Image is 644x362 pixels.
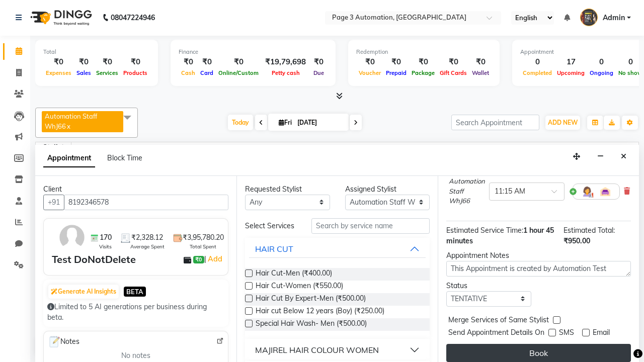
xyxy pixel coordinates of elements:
span: Services [94,69,121,76]
span: Automation Staff WhJ66 [449,176,485,206]
span: Appointment [43,149,95,167]
span: ADD NEW [548,119,578,126]
span: Admin [603,13,625,23]
span: No notes [121,350,150,361]
span: 170 [100,232,112,243]
span: Due [311,69,327,76]
button: MAJIREL HAIR COLOUR WOMEN [249,341,426,359]
span: Sales [74,69,94,76]
div: ₹0 [94,56,121,68]
input: Search by Name/Mobile/Email/Code [64,195,228,210]
button: Generate AI Insights [48,285,119,299]
div: Stylist [36,142,71,153]
div: MAJIREL HAIR COLOUR WOMEN [255,344,379,356]
div: Assigned Stylist [345,184,430,195]
div: ₹0 [74,56,94,68]
span: Completed [520,69,554,76]
a: x [66,122,70,130]
span: Hair Cut-Women (₹550.00) [256,281,343,293]
div: Finance [179,48,328,56]
span: | [204,253,224,265]
span: Merge Services of Same Stylist [448,315,549,327]
button: Book [446,344,631,362]
span: Expenses [43,69,74,76]
span: Estimated Service Time: [446,226,523,235]
span: Ongoing [587,69,616,76]
span: Automation Staff WhJ66 [71,142,639,155]
span: SMS [559,327,574,340]
span: ₹0 [193,256,204,264]
div: Appointment Notes [446,250,631,261]
div: Limited to 5 AI generations per business during beta. [47,302,224,323]
span: Automation Staff WhJ66 [45,112,97,130]
div: ₹0 [409,56,437,68]
img: Admin [580,9,598,26]
input: 2025-10-03 [294,115,345,130]
span: Prepaid [383,69,409,76]
span: Visits [99,243,112,250]
span: Gift Cards [437,69,469,76]
span: Hair cut Below 12 years (Boy) (₹250.00) [256,306,384,318]
span: Voucher [356,69,383,76]
span: Total Spent [190,243,216,250]
span: Average Spent [130,243,165,250]
div: ₹0 [356,56,383,68]
div: Select Services [237,221,304,231]
img: Interior.png [599,186,611,198]
span: 1 hour 45 minutes [446,226,554,245]
div: ₹19,79,698 [261,56,310,68]
span: Fri [276,119,294,126]
div: HAIR CUT [255,243,293,255]
button: Close [616,149,631,164]
span: Hair Cut-Men (₹400.00) [256,268,332,281]
button: +91 [43,195,64,210]
input: Search Appointment [451,115,539,130]
span: Products [121,69,150,76]
span: ₹3,95,780.20 [183,232,224,243]
span: Email [593,327,610,340]
span: Special Hair Wash- Men (₹500.00) [256,318,367,331]
div: ₹0 [198,56,216,68]
b: 08047224946 [111,4,155,32]
span: BETA [124,287,146,296]
div: Status [446,281,531,291]
img: logo [26,4,95,32]
button: HAIR CUT [249,240,426,258]
div: 0 [520,56,554,68]
div: ₹0 [216,56,261,68]
div: ₹0 [179,56,198,68]
span: Card [198,69,216,76]
span: Petty cash [269,69,302,76]
div: Requested Stylist [245,184,330,195]
div: Total [43,48,150,56]
div: ₹0 [43,56,74,68]
div: ₹0 [383,56,409,68]
span: Package [409,69,437,76]
span: Cash [179,69,198,76]
span: ₹950.00 [563,236,590,245]
img: Hairdresser.png [581,186,593,198]
span: Estimated Total: [563,226,615,235]
div: ₹0 [121,56,150,68]
span: Upcoming [554,69,587,76]
div: ₹0 [469,56,492,68]
div: Redemption [356,48,492,56]
span: Today [228,115,253,130]
span: Send Appointment Details On [448,327,544,340]
div: 17 [554,56,587,68]
span: Online/Custom [216,69,261,76]
div: Test DoNotDelete [52,252,136,267]
div: 0 [587,56,616,68]
div: Client [43,184,228,195]
span: Notes [48,335,79,348]
span: Hair Cut By Expert-Men (₹500.00) [256,293,366,306]
div: ₹0 [437,56,469,68]
button: ADD NEW [545,116,580,130]
a: Add [206,253,224,265]
span: Block Time [107,153,142,162]
input: Search by service name [311,218,430,234]
span: Wallet [469,69,492,76]
div: ₹0 [310,56,328,68]
span: ₹2,328.12 [131,232,163,243]
img: avatar [57,223,87,252]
